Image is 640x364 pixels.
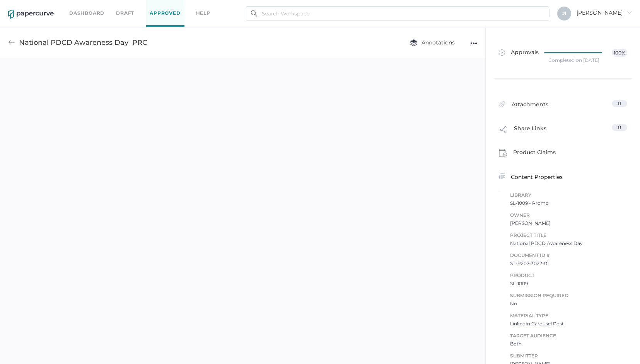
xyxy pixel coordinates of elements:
span: Approvals [499,49,539,57]
img: annotation-layers.cc6d0e6b.svg [410,39,418,46]
span: Submission Required [510,291,627,300]
i: arrow_right [626,10,632,15]
div: Content Properties [499,172,627,181]
span: 0 [618,100,621,106]
img: papercurve-logo-colour.7244d18c.svg [8,10,54,19]
a: Dashboard [69,9,104,17]
span: Material Type [510,311,627,320]
img: claims-icon.71597b81.svg [499,149,507,157]
button: Annotations [402,35,463,50]
a: Approvals100% [494,41,632,65]
a: Attachments0 [499,100,627,112]
div: Product Claims [499,148,556,160]
div: National PDCD Awareness Day_PRC [19,35,147,50]
span: 0 [618,124,621,130]
span: [PERSON_NAME] [577,9,632,16]
span: Target Audience [510,332,627,340]
div: ●●● [470,38,477,49]
span: ST-P207-3022-01 [510,260,627,267]
span: 100% [612,49,627,57]
span: Both [510,340,627,348]
input: Search Workspace [246,6,549,21]
img: approved-grey.341b8de9.svg [499,49,505,56]
div: help [196,9,210,17]
span: National PDCD Awareness Day [510,240,627,247]
span: Document ID # [510,251,627,260]
span: Project Title [510,231,627,240]
span: Owner [510,211,627,219]
span: J I [562,10,566,16]
span: Submitter [510,352,627,360]
a: Share Links0 [499,124,627,139]
img: back-arrow-grey.72011ae3.svg [8,39,15,46]
span: [PERSON_NAME] [510,219,627,227]
span: No [510,300,627,308]
img: search.bf03fe8b.svg [251,10,257,17]
img: share-link-icon.af96a55c.svg [499,125,508,136]
span: Product [510,271,627,280]
a: Draft [116,9,134,17]
img: content-properties-icon.34d20aed.svg [499,173,505,179]
img: attachments-icon.0dd0e375.svg [499,101,506,110]
span: LinkedIn Carousel Post [510,320,627,328]
div: Attachments [499,100,548,112]
span: SL-1009 [510,280,627,287]
div: Share Links [499,124,546,139]
span: Library [510,191,627,199]
span: Annotations [410,39,455,46]
a: Product Claims [499,148,627,160]
span: SL-1009 - Promo [510,199,627,207]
